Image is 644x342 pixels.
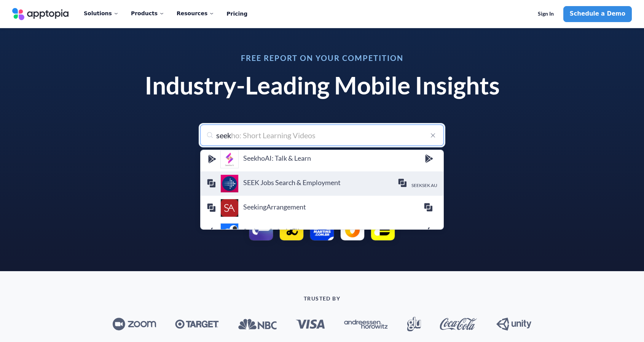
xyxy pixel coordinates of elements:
[84,5,119,21] div: Solutions
[243,203,424,211] h4: SeekingArrangement
[201,196,443,220] a: SeekingArrangement iconSeekingArrangement
[243,154,424,162] h4: SeekhoAI: Talk & Learn
[200,125,444,146] input: Search for your app
[220,174,239,193] div: SEEK Jobs Search & Employment
[531,6,560,22] a: Sign In
[48,296,596,302] p: TRUSTED BY
[201,220,443,245] a: Seekee - Quiz de Filmes iconSeekee - Quiz de Filmes
[440,318,477,330] img: Coca-Cola_logo.svg
[496,318,531,331] img: Unity_Technologies_logo.svg
[201,171,443,196] a: SEEK Jobs Search & Employment iconSEEK Jobs Search & EmploymentSEEKSEK AU
[411,182,422,188] span: SEEK
[243,178,398,187] h4: SEEK Jobs Search & Employment
[226,6,247,22] a: Pricing
[135,201,509,208] p: Run a report on popular apps
[220,223,239,241] div: Seekee - Quiz de Filmes
[344,320,388,329] img: Andreessen_Horowitz_new_logo.svg
[131,5,164,21] div: Products
[220,199,239,217] img: SeekingArrangement icon
[220,174,239,193] img: SEEK Jobs Search & Employment icon
[422,182,437,188] span: SEK AU
[201,147,443,171] a: SeekhoAI: Talk & Learn iconSeekhoAI: Talk & Learn
[243,227,424,235] h4: Seekee - Quiz de Filmes
[220,199,239,217] div: SeekingArrangement
[238,318,277,330] img: NBC_logo.svg
[135,54,509,62] h3: Free Report on Your Competition
[296,320,325,329] img: Visa_Inc._logo.svg
[220,223,239,241] img: Seekee - Quiz de Filmes icon
[563,6,632,22] a: Schedule a Demo
[220,150,239,168] div: SeekhoAI: Talk & Learn
[177,5,214,21] div: Resources
[407,317,421,331] img: Glu_Mobile_logo.svg
[113,318,156,331] img: Zoom_logo.svg
[175,320,219,329] img: Target_logo.svg
[538,11,554,17] span: Sign In
[135,71,509,100] h1: Industry-Leading Mobile Insights
[200,150,444,230] ul: menu-options
[220,150,239,168] img: SeekhoAI: Talk & Learn icon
